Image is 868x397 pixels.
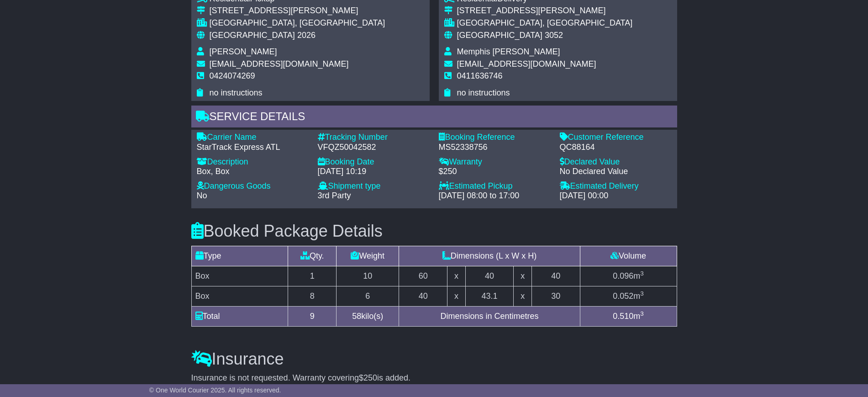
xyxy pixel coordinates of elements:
td: kilo(s) [337,306,399,326]
span: [PERSON_NAME] [210,47,277,56]
td: Qty. [288,246,337,266]
div: QC88164 [560,143,672,153]
td: Dimensions (L x W x H) [399,246,580,266]
div: Estimated Pickup [439,181,551,191]
td: Weight [337,246,399,266]
div: Warranty [439,157,551,167]
div: Declared Value [560,157,672,167]
span: © One World Courier 2025. All rights reserved. [149,386,281,394]
div: [DATE] 08:00 to 17:00 [439,191,551,201]
span: no instructions [457,88,510,97]
div: No Declared Value [560,167,672,177]
span: 0411636746 [457,71,503,80]
sup: 3 [640,310,644,317]
div: [DATE] 00:00 [560,191,672,201]
div: [DATE] 10:19 [318,167,430,177]
td: 10 [337,266,399,286]
td: 40 [465,266,514,286]
span: 0.052 [613,291,633,301]
div: Estimated Delivery [560,181,672,191]
h3: Insurance [191,350,677,368]
span: [GEOGRAPHIC_DATA] [457,31,542,40]
div: Box, Box [197,167,309,177]
td: Type [191,246,288,266]
span: [EMAIL_ADDRESS][DOMAIN_NAME] [210,59,349,69]
div: VFQZ50042582 [318,143,430,153]
div: [GEOGRAPHIC_DATA], [GEOGRAPHIC_DATA] [210,18,385,28]
span: 58 [352,312,361,321]
td: x [447,266,465,286]
span: 3rd Party [318,191,351,200]
div: Booking Date [318,157,430,167]
td: 40 [399,286,447,306]
div: [STREET_ADDRESS][PERSON_NAME] [210,6,385,16]
div: Insurance is not requested. Warranty covering is added. [191,373,677,383]
td: Box [191,266,288,286]
sup: 3 [640,270,644,277]
td: Dimensions in Centimetres [399,306,580,326]
span: no instructions [210,88,263,97]
div: $250 [439,167,551,177]
span: No [197,191,207,200]
div: Description [197,157,309,167]
div: [STREET_ADDRESS][PERSON_NAME] [457,6,633,16]
td: 60 [399,266,447,286]
td: x [514,286,531,306]
div: StarTrack Express ATL [197,143,309,153]
td: 43.1 [465,286,514,306]
div: Customer Reference [560,132,672,143]
td: x [447,286,465,306]
span: 3052 [545,31,563,40]
span: 2026 [297,31,316,40]
span: [GEOGRAPHIC_DATA] [210,31,295,40]
td: Volume [580,246,677,266]
div: Dangerous Goods [197,181,309,191]
td: m [580,286,677,306]
td: 9 [288,306,337,326]
span: Memphis [PERSON_NAME] [457,47,560,56]
div: Carrier Name [197,132,309,143]
span: [EMAIL_ADDRESS][DOMAIN_NAME] [457,59,596,69]
span: 0424074269 [210,71,255,80]
div: [GEOGRAPHIC_DATA], [GEOGRAPHIC_DATA] [457,18,633,28]
div: Tracking Number [318,132,430,143]
td: Total [191,306,288,326]
span: $250 [359,373,377,382]
div: Shipment type [318,181,430,191]
span: 0.096 [613,271,633,281]
h3: Booked Package Details [191,222,677,240]
span: 0.510 [613,312,633,321]
div: Service Details [191,106,677,130]
td: 1 [288,266,337,286]
td: m [580,306,677,326]
td: 8 [288,286,337,306]
sup: 3 [640,290,644,297]
td: 40 [531,266,580,286]
td: 30 [531,286,580,306]
td: 6 [337,286,399,306]
div: Booking Reference [439,132,551,143]
td: Box [191,286,288,306]
td: x [514,266,531,286]
div: MS52338756 [439,143,551,153]
td: m [580,266,677,286]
